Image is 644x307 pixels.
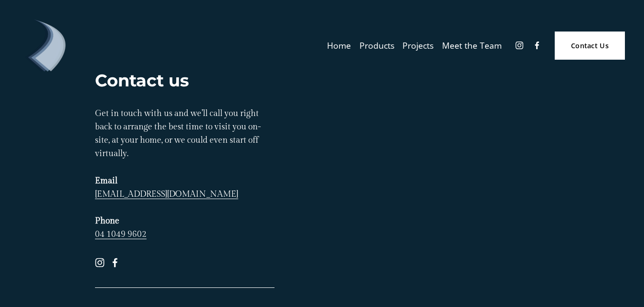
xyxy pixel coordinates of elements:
[95,189,238,199] a: [EMAIL_ADDRESS][DOMAIN_NAME]
[402,37,433,54] a: Projects
[359,38,394,53] span: Products
[359,37,394,54] a: folder dropdown
[95,176,117,186] strong: Email
[555,32,624,60] a: Contact Us
[95,229,147,239] a: 04 1049 9602
[327,37,351,54] a: Home
[95,258,105,267] a: Instagram
[442,37,502,54] a: Meet the Team
[19,19,72,72] img: Debonair | Curtains, Blinds, Shutters &amp; Awnings
[95,216,119,226] strong: Phone
[110,258,120,267] a: Facebook
[95,107,274,242] p: Get in touch with us and we’ll call you right back to arrange the best time to visit you on-site,...
[515,41,524,50] a: Instagram
[532,41,542,50] a: Facebook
